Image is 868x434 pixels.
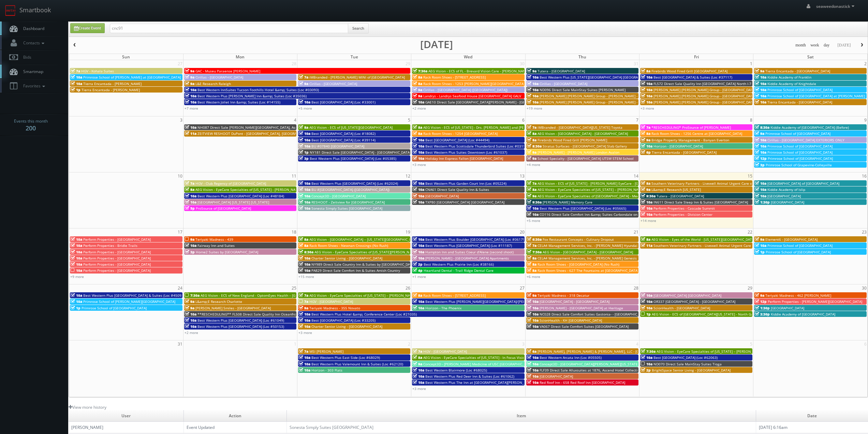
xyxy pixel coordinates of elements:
[653,293,721,298] span: [GEOGRAPHIC_DATA] [GEOGRAPHIC_DATA]
[425,256,509,261] span: [PERSON_NAME] - [GEOGRAPHIC_DATA] Apartments
[299,138,310,142] span: 10a
[70,274,84,279] a: +9 more
[767,94,865,98] span: Primrose School of [GEOGRAPHIC_DATA] at [PERSON_NAME]
[543,250,633,254] span: AEG Vision - [GEOGRAPHIC_DATA] - [GEOGRAPHIC_DATA]
[185,125,196,130] span: 10a
[299,156,309,161] span: 3p
[83,237,151,242] span: Perform Properties - [GEOGRAPHIC_DATA]
[527,206,539,211] span: 10a
[755,125,769,130] span: 8:30a
[641,125,650,130] span: 7a
[538,138,607,142] span: Firebirds Wood Fired Grill [PERSON_NAME]
[299,75,308,80] span: 7a
[527,100,539,104] span: 10a
[527,156,536,161] span: 9a
[653,212,712,217] span: Perform Properties - Division Center
[765,69,830,73] span: Tierra Encantada - [GEOGRAPHIC_DATA]
[20,69,43,74] span: Smartmap
[71,87,80,92] span: 1p
[310,156,396,161] span: Best Western Plus [GEOGRAPHIC_DATA] (Loc #05385)
[651,187,701,192] span: L&amp;E Research [US_STATE]
[413,150,424,155] span: 10a
[311,206,382,211] span: Sonesta Simply Suites [GEOGRAPHIC_DATA]
[299,144,310,149] span: 10a
[540,94,711,98] span: [PERSON_NAME] [PERSON_NAME] Group - [PERSON_NAME] - 712 [PERSON_NAME] Trove [PERSON_NAME]
[538,194,672,198] span: AEG Vision - EyeCare Specialties of [GEOGRAPHIC_DATA] - Medfield Eye Associates
[71,243,82,248] span: 10a
[755,138,766,142] span: 10a
[538,187,670,192] span: AEG Vision - EyeCare Specialties of [US_STATE] – [PERSON_NAME] Family EyeCare
[768,156,833,161] span: Primrose School of [GEOGRAPHIC_DATA]
[808,41,822,50] button: week
[299,187,310,192] span: 10a
[311,262,451,267] span: NY989 Direct Sale Country Inn & Suites by [GEOGRAPHIC_DATA], [GEOGRAPHIC_DATA]
[197,131,315,136] span: ZEITVIEW RESHOOT DuPont - [GEOGRAPHIC_DATA], [GEOGRAPHIC_DATA]
[185,100,196,104] span: 10a
[299,243,308,248] span: 8a
[641,194,656,198] span: 9:30a
[70,23,105,33] a: Create Event
[538,262,619,267] span: Rack Room Shoes - [GEOGRAPHIC_DATA] (No Rush)
[527,243,536,248] span: 7a
[425,243,512,248] span: Best Western Plus [GEOGRAPHIC_DATA] (Loc #11187)
[71,256,82,261] span: 10a
[821,41,832,50] button: day
[651,237,755,242] span: AEG Vision - Eyes of the World - [US_STATE][GEOGRAPHIC_DATA]
[653,200,748,205] span: IN611 Direct Sale Sleep Inn & Suites [GEOGRAPHIC_DATA]
[543,237,614,242] span: Fox Restaurant Concepts - Culinary Dropout
[527,200,542,205] span: 9:30a
[767,194,801,198] span: [GEOGRAPHIC_DATA]
[653,94,790,98] span: [PERSON_NAME] [PERSON_NAME] Group - [GEOGRAPHIC_DATA] - [STREET_ADDRESS]
[298,274,314,279] a: +15 more
[527,144,542,149] span: 8:30a
[767,243,833,248] span: Primrose School of [GEOGRAPHIC_DATA]
[299,237,308,242] span: 8a
[195,75,243,80] span: Cirillas - [GEOGRAPHIC_DATA]
[641,106,654,111] a: +3 more
[538,131,628,136] span: AEG Vision - [GEOGRAPHIC_DATA] - [GEOGRAPHIC_DATA]
[413,156,424,161] span: 10a
[197,125,331,130] span: NH087 Direct Sale [PERSON_NAME][GEOGRAPHIC_DATA], Ascend Hotel Collection
[755,194,766,198] span: 10a
[767,81,816,86] span: Kiddie Academy of Knightdale
[425,181,506,186] span: Best Western Plus Garden Court Inn (Loc #05224)
[311,200,385,205] span: RESHOOT - Zeitview for [GEOGRAPHIC_DATA]
[423,75,486,80] span: Rack Room Shoes - [STREET_ADDRESS]
[755,100,766,104] span: 10a
[766,163,832,167] span: Primrose School of Grapevine-Colleyville
[428,69,529,73] span: AEG Vision - ECS of FL - Brevard Vision Care - [PERSON_NAME]
[20,83,47,89] span: Favorites
[527,75,539,80] span: 10a
[196,250,258,254] span: Home2 Suites by [GEOGRAPHIC_DATA]
[425,237,526,242] span: Best Western Plus Boulder [GEOGRAPHIC_DATA] (Loc #06179)
[641,181,650,186] span: 8a
[641,100,652,104] span: 10a
[755,250,765,254] span: 1p
[195,237,233,242] span: Teriyaki Madness - 439
[538,256,637,261] span: CELA4 Management Services, Inc. - [PERSON_NAME] Genesis
[20,40,46,46] span: Contacts
[413,293,422,298] span: 8a
[540,212,665,217] span: CO116 Direct Sale Comfort Inn &amp; Suites Carbondale on the Roaring Fork
[311,194,366,198] span: Concept3D - [GEOGRAPHIC_DATA]
[309,293,431,298] span: AEG Vision - EyeCare Specialties of [US_STATE] – [PERSON_NAME] Eye Care
[653,206,715,211] span: Perform Properties - Cascade Summit
[196,206,251,211] span: ProSource of [GEOGRAPHIC_DATA]
[413,256,424,261] span: 10a
[755,156,767,161] span: 12p
[299,268,310,273] span: 10a
[765,131,830,136] span: Primrose School of [GEOGRAPHIC_DATA]
[771,200,804,205] span: [GEOGRAPHIC_DATA]
[653,81,753,86] span: FL572 Direct Sale Quality Inn [GEOGRAPHIC_DATA] North I-75
[81,69,114,73] span: HGV - Kohala Suites
[413,268,423,273] span: 4p
[657,194,704,198] span: Tutera - [GEOGRAPHIC_DATA]
[201,293,325,298] span: AEG Vision - ECS of New England - OptomEyes Health – [GEOGRAPHIC_DATA]
[299,100,310,104] span: 10a
[770,125,849,130] span: Kiddie Academy of [GEOGRAPHIC_DATA] (Before)
[412,162,426,167] a: +3 more
[527,131,536,136] span: 8a
[755,187,766,192] span: 10a
[413,87,422,92] span: 9a
[413,200,424,205] span: 10a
